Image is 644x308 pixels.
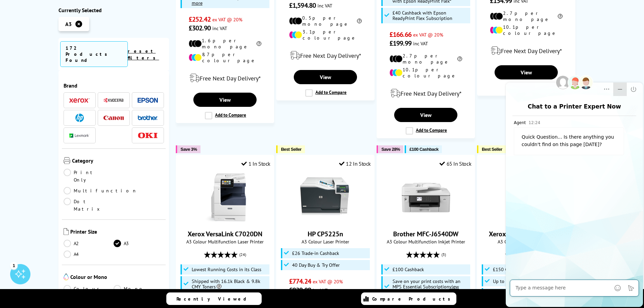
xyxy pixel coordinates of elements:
[69,114,90,122] a: HP
[212,25,227,31] span: inc VAT
[289,286,311,294] span: £929.09
[276,145,305,153] button: Best Seller
[189,15,211,24] span: £252.42
[392,278,460,295] span: Save on your print costs with an MPS Essential Subscription
[64,240,114,247] a: A2
[377,145,403,153] button: Save 28%
[305,89,347,97] label: Add to Compare
[205,112,246,119] label: Add to Compare
[394,108,457,122] a: View
[389,53,462,65] li: 2.7p per mono page
[138,133,158,138] img: OKI
[64,274,69,280] img: Colour or Mono
[489,230,564,238] a: Xerox VersaLink C7000DN
[300,172,351,223] img: HP CP5225n
[64,169,114,184] a: Print Only
[103,98,124,103] img: Kyocera
[481,41,572,60] div: modal_delivery
[501,217,552,224] a: Xerox VersaLink C7000DN
[482,147,502,152] span: Best Seller
[103,114,124,122] a: Canon
[180,238,270,245] span: A3 Colour Multifunction Laser Printer
[392,10,469,21] span: £40 Cashback with Epson ReadyPrint Flex Subscription
[189,24,211,32] span: £302.90
[361,292,456,305] a: Compare Products
[281,147,302,152] span: Best Seller
[239,248,246,261] span: (24)
[294,70,357,84] a: View
[60,41,128,67] span: 172 Products Found
[389,67,462,79] li: 10.1p per colour page
[289,1,316,10] span: £1,594.80
[289,277,311,286] span: £774.24
[103,96,124,104] a: Kyocera
[313,287,328,293] span: inc VAT
[493,279,559,284] span: Up to 5 Years On-Site Warranty*
[188,230,262,238] a: Xerox VersaLink C7020DN
[380,84,471,103] div: modal_delivery
[69,134,90,138] img: Lexmark
[212,16,242,23] span: ex VAT @ 20%
[401,172,451,223] img: Brother MFC-J6540DW
[241,160,270,167] div: 1 In Stock
[58,7,169,14] div: Currently Selected
[64,285,114,292] a: Colour
[176,145,200,153] button: Save 3%
[490,10,563,22] li: 2.7p per mono page
[189,38,261,50] li: 1.6p per mono page
[138,98,158,103] img: Epson
[10,262,18,269] div: 1
[138,115,158,120] img: Brother
[64,198,114,213] a: Dot Matrix
[313,278,343,285] span: ex VAT @ 20%
[138,96,158,104] a: Epson
[166,292,262,305] a: Recently Viewed
[292,262,340,268] span: 40 Day Buy & Try Offer
[64,157,70,164] img: Category
[381,147,400,152] span: Save 28%
[64,82,164,89] span: Brand
[413,40,428,47] span: inc VAT
[493,267,524,272] span: £150 Cashback
[69,96,90,104] a: Xerox
[64,228,69,235] img: Printer Size
[501,172,552,223] img: Xerox VersaLink C7000DN
[75,114,84,122] img: HP
[280,238,371,245] span: A3 Colour Laser Printer
[70,228,164,236] span: Printer Size
[389,30,411,39] span: £166.66
[176,296,253,302] span: Recently Viewed
[495,65,557,79] a: View
[505,71,644,308] iframe: chat window
[389,39,411,48] span: £199.99
[192,267,261,272] span: Lowest Running Costs in its Class
[406,127,447,135] label: Add to Compare
[114,285,164,292] a: Mono
[393,230,458,238] a: Brother MFC-J6540DW
[114,240,164,247] a: A3
[65,21,72,27] span: A3
[200,217,251,224] a: Xerox VersaLink C7020DN
[69,131,90,140] a: Lexmark
[317,2,332,9] span: inc VAT
[193,93,256,107] a: View
[192,279,268,289] span: Shipped with 16.1k Black & 9.8k CMY Toners
[405,145,442,153] button: £100 Cashback
[180,69,270,88] div: modal_delivery
[103,116,124,120] img: Canon
[189,51,261,64] li: 8.7p per colour page
[280,46,371,65] div: modal_delivery
[339,160,371,167] div: 12 In Stock
[442,248,446,261] span: (3)
[380,238,471,245] span: A3 Colour Multifunction Inkjet Printer
[64,187,137,194] a: Multifunction
[64,251,114,258] a: A4
[70,274,164,282] span: Colour or Mono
